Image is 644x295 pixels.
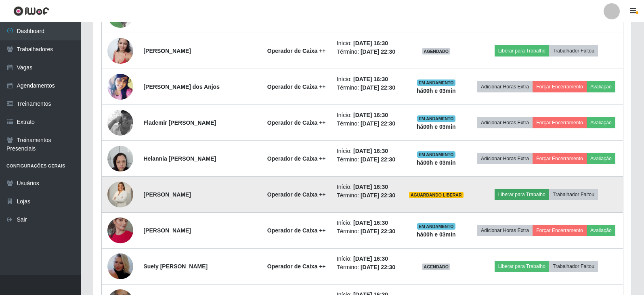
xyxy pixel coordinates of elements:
[495,261,549,272] button: Liberar para Trabalho
[587,117,615,128] button: Avaliação
[417,151,455,158] span: EM ANDAMENTO
[361,84,395,91] time: [DATE] 22:30
[337,155,398,164] li: Término:
[143,227,191,234] strong: [PERSON_NAME]
[477,153,533,164] button: Adicionar Horas Extra
[353,40,388,46] time: [DATE] 16:30
[267,48,326,54] strong: Operador de Caixa ++
[587,81,615,92] button: Avaliação
[353,255,388,262] time: [DATE] 16:30
[143,191,191,198] strong: [PERSON_NAME]
[361,48,395,55] time: [DATE] 22:30
[107,207,133,253] img: 1756285916446.jpeg
[337,84,398,92] li: Término:
[477,225,533,236] button: Adicionar Horas Extra
[533,225,587,236] button: Forçar Encerramento
[143,119,216,126] strong: Flademir [PERSON_NAME]
[361,120,395,127] time: [DATE] 22:30
[361,228,395,234] time: [DATE] 22:30
[337,119,398,128] li: Término:
[107,243,133,289] img: 1752965454112.jpeg
[143,84,220,90] strong: [PERSON_NAME] dos Anjos
[337,111,398,119] li: Início:
[107,172,133,217] img: 1759019175728.jpeg
[267,155,326,162] strong: Operador de Caixa ++
[417,88,456,94] strong: há 00 h e 03 min
[409,192,464,198] span: AGUARDANDO LIBERAR
[267,191,326,198] strong: Operador de Caixa ++
[533,81,587,92] button: Forçar Encerramento
[337,75,398,84] li: Início:
[361,192,395,199] time: [DATE] 22:30
[549,189,598,200] button: Trabalhador Faltou
[422,48,450,54] span: AGENDADO
[353,220,388,226] time: [DATE] 16:30
[353,76,388,82] time: [DATE] 16:30
[361,264,395,270] time: [DATE] 22:30
[587,225,615,236] button: Avaliação
[549,261,598,272] button: Trabalhador Faltou
[353,184,388,190] time: [DATE] 16:30
[337,263,398,272] li: Término:
[107,141,133,176] img: 1730987452879.jpeg
[13,6,49,16] img: CoreUI Logo
[267,227,326,234] strong: Operador de Caixa ++
[267,119,326,126] strong: Operador de Caixa ++
[143,263,208,270] strong: Suely [PERSON_NAME]
[337,191,398,200] li: Término:
[337,48,398,56] li: Término:
[337,39,398,48] li: Início:
[337,219,398,227] li: Início:
[422,264,450,270] span: AGENDADO
[107,72,133,102] img: 1685320572909.jpeg
[267,84,326,90] strong: Operador de Caixa ++
[353,148,388,154] time: [DATE] 16:30
[495,189,549,200] button: Liberar para Trabalho
[533,153,587,164] button: Forçar Encerramento
[361,156,395,163] time: [DATE] 22:30
[477,117,533,128] button: Adicionar Horas Extra
[495,45,549,56] button: Liberar para Trabalho
[353,112,388,118] time: [DATE] 16:30
[549,45,598,56] button: Trabalhador Faltou
[267,263,326,270] strong: Operador de Caixa ++
[107,33,133,68] img: 1743531508454.jpeg
[417,115,455,122] span: EM ANDAMENTO
[143,155,216,162] strong: Helannia [PERSON_NAME]
[337,227,398,236] li: Término:
[337,183,398,191] li: Início:
[417,123,456,130] strong: há 00 h e 03 min
[107,100,133,146] img: 1677862473540.jpeg
[533,117,587,128] button: Forçar Encerramento
[337,255,398,263] li: Início:
[417,231,456,238] strong: há 00 h e 03 min
[417,159,456,166] strong: há 00 h e 03 min
[417,223,455,230] span: EM ANDAMENTO
[587,153,615,164] button: Avaliação
[417,80,455,86] span: EM ANDAMENTO
[477,81,533,92] button: Adicionar Horas Extra
[337,147,398,155] li: Início:
[143,48,191,54] strong: [PERSON_NAME]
